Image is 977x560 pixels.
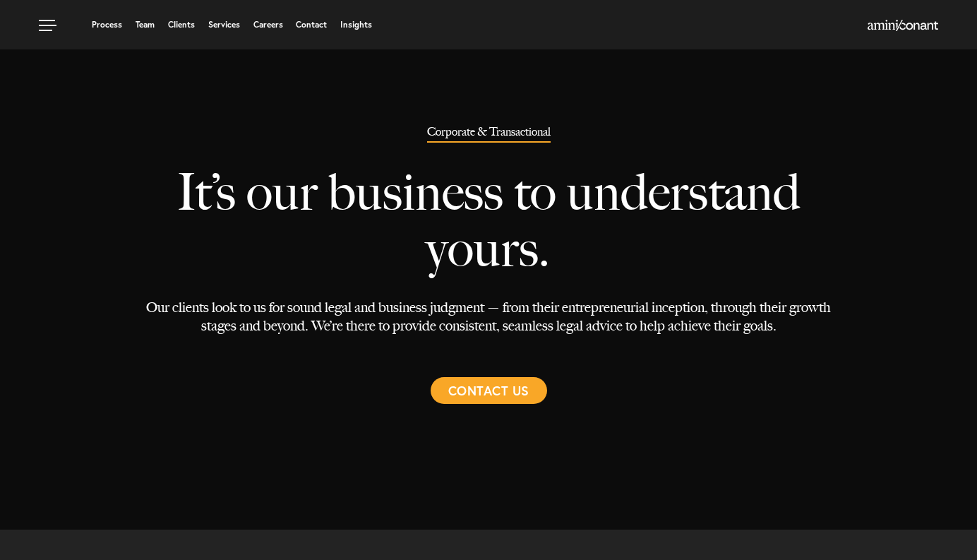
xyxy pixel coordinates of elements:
a: Careers [253,20,283,29]
a: Insights [340,20,372,29]
p: It’s our business to understand yours. [138,143,839,298]
a: Services [208,20,240,29]
h1: Corporate & Transactional [427,126,551,143]
a: Contact Us [431,377,547,404]
a: Team [136,20,155,29]
img: Amini & Conant [868,20,938,31]
p: Our clients look to us for sound legal and business judgment — from their entrepreneurial incepti... [138,298,839,335]
span: Contact Us [448,377,529,404]
a: Contact [296,20,327,29]
a: Home [868,20,938,32]
a: Clients [168,20,195,29]
a: Process [92,20,122,29]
